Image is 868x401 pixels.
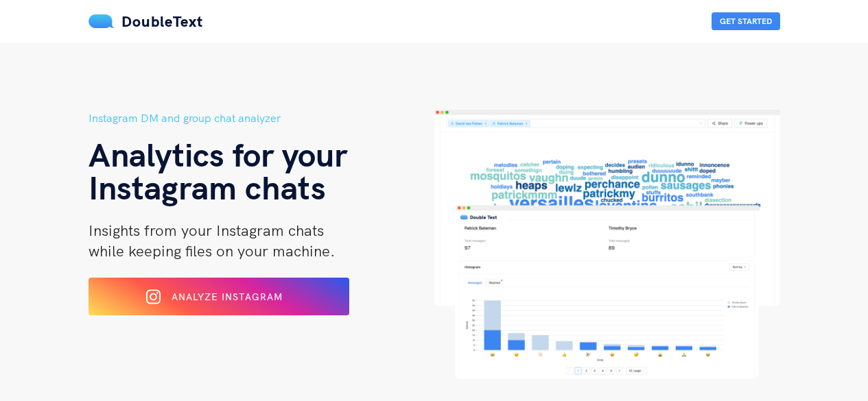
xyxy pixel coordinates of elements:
[89,278,349,315] button: Analyze Instagram
[89,295,349,308] a: Analyze Instagram
[89,241,335,260] span: while keeping files on your machine.
[121,12,203,31] span: DoubleText
[89,221,324,240] span: Insights from your Instagram chats
[89,167,326,208] span: Instagram chats
[89,134,347,175] span: Analytics for your
[89,14,115,28] img: mS3x8y1f88AAAAABJRU5ErkJggg==
[172,291,283,303] span: Analyze Instagram
[712,12,780,30] button: Get Started
[89,110,434,127] h5: Instagram DM and group chat analyzer
[434,110,780,379] img: hero
[89,12,203,31] a: DoubleText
